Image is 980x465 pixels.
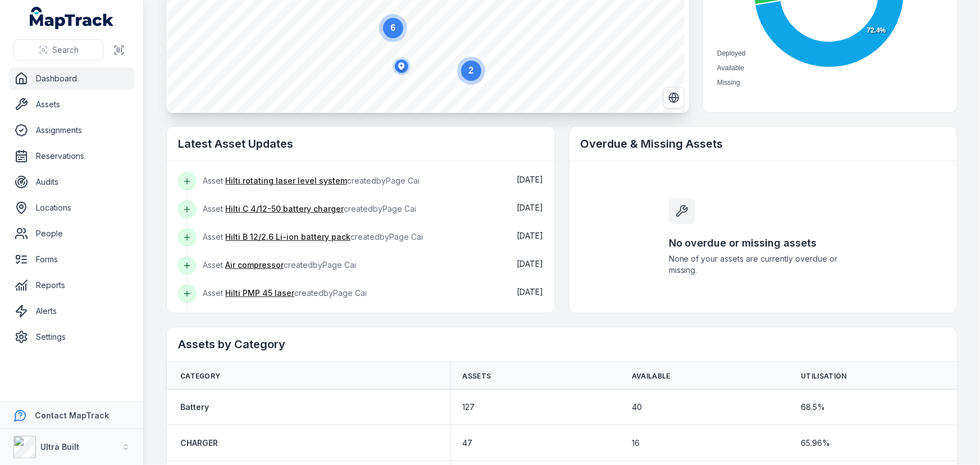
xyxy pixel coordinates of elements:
[717,64,744,72] span: Available
[517,231,544,240] span: [DATE]
[9,119,134,142] a: Assignments
[13,39,104,61] button: Search
[225,259,284,271] a: Air compressor
[203,232,423,241] span: Asset created by Page Cai
[632,372,671,381] span: Available
[391,23,396,33] text: 6
[225,288,294,299] a: Hilti PMP 45 laser
[517,259,544,268] time: 19/08/2025, 3:27:19 pm
[40,442,79,452] strong: Ultra Built
[632,437,640,449] span: 16
[517,175,544,184] span: [DATE]
[203,176,420,185] span: Asset created by Page Cai
[35,411,109,420] strong: Contact MapTrack
[463,402,475,413] span: 127
[517,287,544,297] span: [DATE]
[9,197,134,219] a: Locations
[9,326,134,348] a: Settings
[9,145,134,167] a: Reservations
[178,336,946,352] h2: Assets by Category
[180,402,209,413] a: Battery
[9,274,134,297] a: Reports
[30,7,114,29] a: MapTrack
[717,49,746,57] span: Deployed
[203,204,416,213] span: Asset created by Page Cai
[463,437,473,449] span: 47
[517,231,544,240] time: 19/08/2025, 3:33:09 pm
[517,259,544,268] span: [DATE]
[9,222,134,245] a: People
[203,260,356,270] span: Asset created by Page Cai
[517,203,544,212] time: 19/08/2025, 3:35:53 pm
[180,437,218,449] a: CHARGER
[463,372,491,381] span: Assets
[801,402,826,413] span: 68.5 %
[9,300,134,322] a: Alerts
[669,253,858,276] span: None of your assets are currently overdue or missing.
[9,93,134,116] a: Assets
[178,136,544,152] h2: Latest Asset Updates
[717,79,740,86] span: Missing
[203,288,367,298] span: Asset created by Page Cai
[517,287,544,297] time: 19/08/2025, 3:21:22 pm
[225,231,350,243] a: Hilti B 12/2.6 Li-ion battery pack
[669,235,858,251] h3: No overdue or missing assets
[180,372,220,381] span: Category
[9,67,134,90] a: Dashboard
[581,136,946,152] h2: Overdue & Missing Assets
[225,175,347,186] a: Hilti rotating laser level system
[801,372,847,381] span: Utilisation
[801,437,831,449] span: 65.96 %
[632,402,642,413] span: 40
[225,203,344,215] a: Hilti C 4/12-50 battery charger
[9,248,134,271] a: Forms
[9,171,134,193] a: Audits
[52,44,79,56] span: Search
[517,203,544,212] span: [DATE]
[517,175,544,184] time: 19/08/2025, 3:38:32 pm
[469,66,474,75] text: 2
[663,87,685,108] button: Switch to Satellite View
